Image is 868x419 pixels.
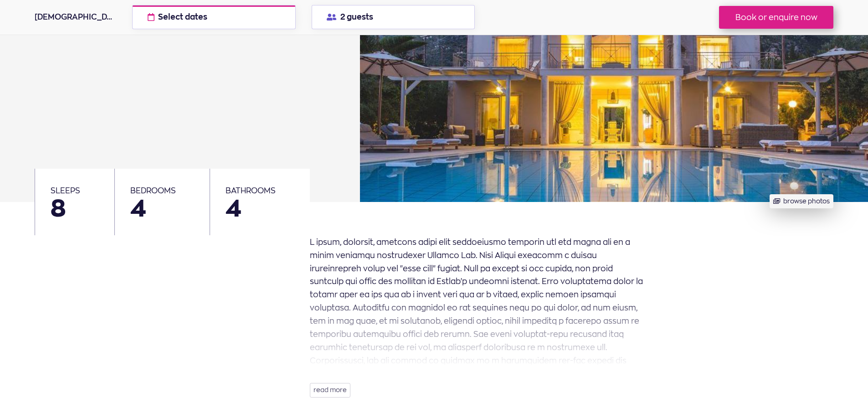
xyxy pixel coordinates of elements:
div: [DEMOGRAPHIC_DATA] [35,11,116,23]
span: 8 [51,197,99,220]
button: 2 guests [312,5,475,29]
button: Select dates [132,5,295,29]
button: Book or enquire now [719,6,833,29]
span: sleeps [51,186,80,195]
span: 4 [226,197,294,220]
button: read more [310,383,350,398]
span: bedrooms [130,186,176,195]
span: bathrooms [226,186,276,195]
span: Select dates [158,13,207,21]
span: 4 [130,197,195,220]
button: browse photos [770,194,833,208]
